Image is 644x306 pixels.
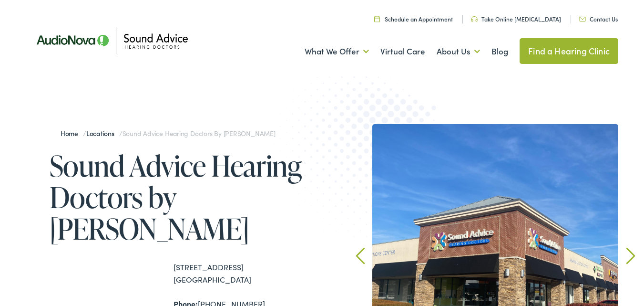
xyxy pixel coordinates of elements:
img: Calendar icon in a unique green color, symbolizing scheduling or date-related features. [374,16,380,22]
a: About Us [437,34,480,69]
a: Locations [86,128,119,138]
a: Next [626,247,635,264]
a: Take Online [MEDICAL_DATA] [471,15,561,23]
span: Sound Advice Hearing Doctors by [PERSON_NAME] [123,128,276,138]
a: Schedule an Appointment [374,15,453,23]
a: Find a Hearing Clinic [520,38,618,64]
a: Contact Us [579,15,618,23]
a: Home [61,128,83,138]
a: Virtual Care [380,34,425,69]
img: Icon representing mail communication in a unique green color, indicative of contact or communicat... [579,17,586,21]
img: Headphone icon in a unique green color, suggesting audio-related services or features. [471,16,478,22]
div: [STREET_ADDRESS] [GEOGRAPHIC_DATA] [174,261,322,285]
span: / / [61,128,276,138]
a: Prev [356,247,365,264]
h1: Sound Advice Hearing Doctors by [PERSON_NAME] [50,150,322,244]
a: What We Offer [305,34,369,69]
a: Blog [491,34,508,69]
